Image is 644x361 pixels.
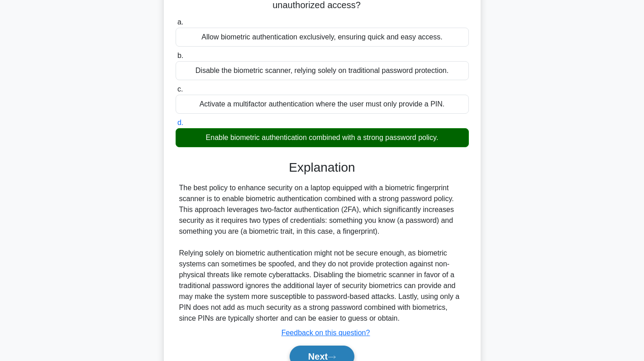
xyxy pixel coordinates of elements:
div: Enable biometric authentication combined with a strong password policy. [176,128,469,147]
span: d. [177,119,183,126]
span: b. [177,52,183,59]
span: a. [177,18,183,26]
span: c. [177,85,183,93]
div: Disable the biometric scanner, relying solely on traditional password protection. [176,61,469,80]
div: Activate a multifactor authentication where the user must only provide a PIN. [176,95,469,114]
a: Feedback on this question? [281,329,370,337]
div: Allow biometric authentication exclusively, ensuring quick and easy access. [176,28,469,47]
div: The best policy to enhance security on a laptop equipped with a biometric fingerprint scanner is ... [179,183,465,324]
h3: Explanation [181,160,463,175]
